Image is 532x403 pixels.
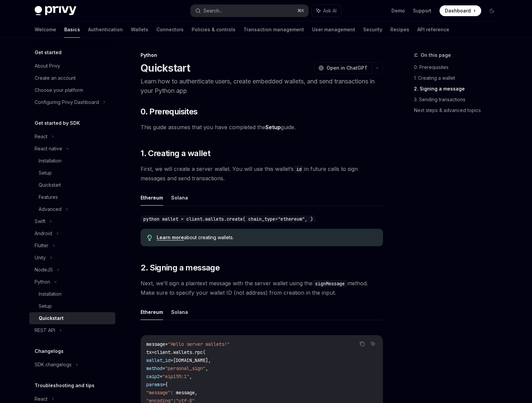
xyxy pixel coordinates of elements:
[391,7,405,14] a: Demo
[160,373,162,379] span: =
[243,22,304,38] a: Transaction management
[171,190,188,206] button: Solana
[154,349,205,355] span: client.wallets.rpc(
[35,48,62,57] h5: Get started
[29,72,115,84] a: Create an account
[297,8,304,13] span: ⌘ K
[35,74,76,82] div: Create an account
[165,381,168,388] span: {
[35,119,80,127] h5: Get started by SDK
[141,190,163,206] button: Ethereum
[192,22,235,38] a: Policies & controls
[205,365,208,371] span: ,
[141,148,210,159] span: 1. Creating a wallet
[358,339,367,348] button: Copy the contents from the code block
[312,5,341,17] button: Ask AI
[29,288,115,300] a: Installation
[35,145,62,153] div: React native
[35,62,60,70] div: About Privy
[29,191,115,203] a: Features
[152,349,154,355] span: =
[141,215,315,223] code: python wallet = client.wallets.create( chain_type="ethereum", )
[445,7,471,14] span: Dashboard
[162,365,165,371] span: =
[146,381,162,388] span: params
[170,390,197,396] span: : message,
[29,300,115,312] a: Setup
[294,166,304,173] code: id
[39,157,62,165] div: Installation
[414,62,503,73] a: 0. Prerequisites
[413,7,431,14] a: Support
[147,235,152,241] svg: Tip
[146,341,165,347] span: message
[146,357,170,363] span: wallet_id
[171,304,188,320] button: Solana
[369,339,377,348] button: Ask AI
[157,234,184,241] a: Learn more
[327,65,368,71] span: Open in ChatGPT
[146,373,160,379] span: caip2
[414,94,503,105] a: 3. Sending transactions
[146,365,162,371] span: method
[88,22,123,38] a: Authentication
[265,124,281,131] a: Setup
[191,5,308,17] button: Search...⌘K
[131,22,148,38] a: Wallets
[141,77,383,96] p: Learn how to authenticate users, create embedded wallets, and send transactions in your Python app
[35,326,55,334] div: REST API
[141,52,383,59] div: Python
[165,365,205,371] span: "personal_sign"
[141,164,383,183] span: First, we will create a server wallet. You will use this wallet’s in future calls to sign message...
[39,290,62,298] div: Installation
[414,83,503,94] a: 2. Signing a message
[165,341,168,347] span: =
[421,51,451,59] span: On this page
[414,73,503,83] a: 1. Creating a wallet
[35,217,45,225] div: Swift
[141,62,190,74] h1: Quickstart
[35,6,76,15] img: dark logo
[35,98,99,106] div: Configuring Privy Dashboard
[29,155,115,167] a: Installation
[29,312,115,324] a: Quickstart
[35,242,48,250] div: Flutter
[35,86,83,94] div: Choose your platform
[39,302,52,310] div: Setup
[141,122,383,132] span: This guide assumes that you have completed the guide.
[141,304,163,320] button: Ethereum
[312,280,347,287] code: signMessage
[414,105,503,116] a: Next steps & advanced topics
[141,262,220,273] span: 2. Signing a message
[35,229,52,237] div: Android
[39,193,58,201] div: Features
[390,22,409,38] a: Recipes
[323,7,337,14] span: Ask AI
[170,357,173,363] span: =
[440,5,481,16] a: Dashboard
[29,84,115,96] a: Choose your platform
[29,179,115,191] a: Quickstart
[29,167,115,179] a: Setup
[35,133,47,141] div: React
[35,22,56,38] a: Welcome
[146,390,170,396] span: "message"
[312,22,355,38] a: User management
[141,106,197,117] span: 0. Prerequisites
[162,381,165,388] span: =
[35,395,47,403] div: React
[141,279,383,297] span: Next, we’ll sign a plaintext message with the server wallet using the method. Make sure to specif...
[157,234,376,241] div: about creating wallets.
[35,381,94,390] h5: Troubleshooting and tips
[39,205,62,213] div: Advanced
[35,278,50,286] div: Python
[35,347,64,355] h5: Changelogs
[39,314,64,322] div: Quickstart
[168,341,230,347] span: "Hello server wallets!"
[29,60,115,72] a: About Privy
[156,22,184,38] a: Connectors
[35,254,46,262] div: Unity
[39,169,52,177] div: Setup
[39,181,61,189] div: Quickstart
[35,266,53,274] div: NodeJS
